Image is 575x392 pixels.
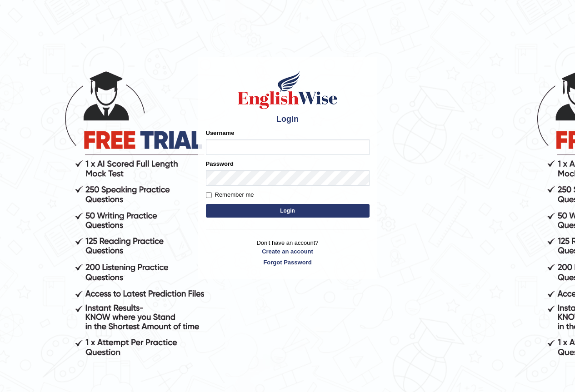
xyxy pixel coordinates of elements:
label: Remember me [206,190,254,199]
label: Username [206,129,235,137]
p: Don't have an account? [206,238,370,267]
h4: Login [206,115,370,124]
a: Forgot Password [206,258,370,267]
a: Create an account [206,247,370,256]
input: Remember me [206,192,212,198]
button: Login [206,204,370,218]
img: Logo of English Wise sign in for intelligent practice with AI [236,69,340,110]
label: Password [206,159,234,168]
